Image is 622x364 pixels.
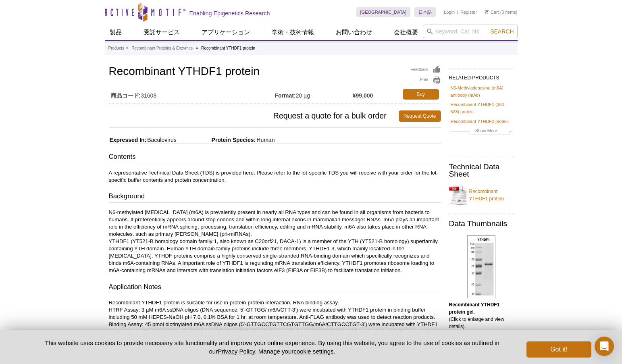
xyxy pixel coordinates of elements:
a: Print [411,76,441,85]
a: Register [460,9,477,15]
p: This website uses cookies to provide necessary site functionality and improve your online experie... [31,339,514,356]
button: cookie settings [293,348,333,355]
a: Feedback [411,65,441,74]
a: Privacy Policy [218,348,255,355]
li: » [196,46,198,50]
a: お問い合わせ [331,25,377,40]
h3: Background [109,191,441,203]
div: Open Intercom Messenger [595,337,614,356]
h2: Technical Data Sheet [449,163,514,178]
h2: Data Thumbnails [449,220,514,227]
a: Recombinant YTHDF2 protein [451,118,509,125]
a: Buy [403,89,439,100]
h1: Recombinant YTHDF1 protein [109,65,441,79]
img: Your Cart [485,10,489,14]
a: Login [444,9,455,15]
input: Keyword, Cat. No. [423,25,518,38]
p: Recombinant YTHDF1 protein is suitable for use in protein-protein interaction, RNA binding assay.... [109,299,441,357]
h2: Enabling Epigenetics Research [189,10,270,17]
span: Expressed In: [109,137,147,143]
h3: Contents [109,152,441,163]
a: 学術・技術情報 [267,25,319,40]
span: Request a quote for a bulk order [109,110,399,122]
span: Human [256,137,275,143]
span: Baculovirus [146,137,176,143]
a: Cart [485,9,499,15]
strong: Format: [275,92,296,99]
a: Recombinant YTHDF1 protein [449,183,514,207]
span: Search [490,28,514,35]
a: [GEOGRAPHIC_DATA] [356,7,411,17]
a: Recombinant YTHDF1 (380-533) protein [451,101,512,115]
a: Recombinant Proteins & Enzymes [131,45,193,52]
span: Protein Species: [178,137,256,143]
a: N6-Methyladenosine (m6A) antibody (mAb) [451,84,512,99]
li: | [457,7,458,17]
a: Show More [451,127,512,136]
td: 31608 [109,87,275,102]
h2: RELATED PRODUCTS [449,69,514,83]
button: Got it! [526,341,591,358]
p: A representative Technical Data Sheet (TDS) is provided here. Please refer to the lot-specific TD... [109,169,441,184]
strong: ¥99,000 [353,92,373,99]
strong: 商品コード: [111,92,141,99]
a: 受託サービス [139,25,185,40]
a: Request Quote [399,110,441,122]
li: Recombinant YTHDF1 protein [201,46,255,50]
li: » [126,46,129,50]
a: Products [108,45,124,52]
a: 製品 [105,25,127,40]
img: Recombinant YTHDF1 protein gel. [467,235,495,298]
a: 日本語 [414,7,436,17]
p: . (Click to enlarge and view details). [449,301,514,330]
a: アプリケーション [197,25,255,40]
button: Search [488,28,516,35]
h3: Application Notes [109,282,441,293]
li: (0 items) [485,7,518,17]
a: 会社概要 [389,25,423,40]
b: Recombinant YTHDF1 protein gel [449,302,500,315]
td: 20 µg [275,87,353,102]
p: N6-methylated [MEDICAL_DATA] (m6A) is prevalently present in nearly all RNA types and can be foun... [109,209,441,274]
